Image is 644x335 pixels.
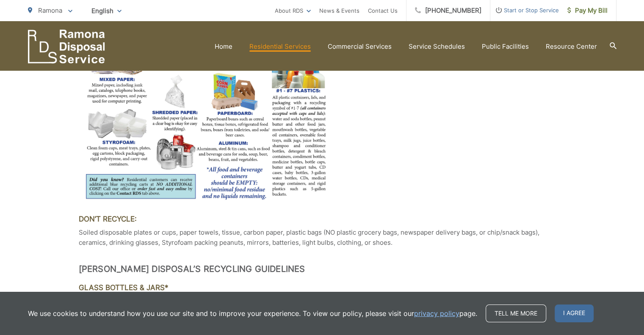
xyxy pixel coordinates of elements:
a: Resource Center [546,42,597,52]
a: Residential Services [249,42,311,52]
h3: Glass Bottles & Jars* [79,283,566,292]
a: Home [215,42,232,52]
a: About RDS [275,6,311,16]
h2: [PERSON_NAME] Disposal’s Recycling Guidelines [79,264,566,274]
a: Commercial Services [328,42,392,52]
span: Ramona [38,6,62,14]
a: Public Facilities [482,42,529,52]
a: Contact Us [368,6,398,16]
a: EDCD logo. Return to the homepage. [28,30,105,64]
span: Pay My Bill [567,6,608,16]
a: Tell me more [486,305,546,322]
a: privacy policy [414,308,459,318]
a: News & Events [319,6,359,16]
span: I agree [555,305,594,322]
p: We use cookies to understand how you use our site and to improve your experience. To view our pol... [28,308,477,318]
a: Service Schedules [409,42,465,52]
h3: Don’t Recycle: [79,215,566,223]
p: Soiled disposable plates or cups, paper towels, tissue, carbon paper, plastic bags (NO plastic gr... [79,227,566,248]
span: English [85,3,128,18]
